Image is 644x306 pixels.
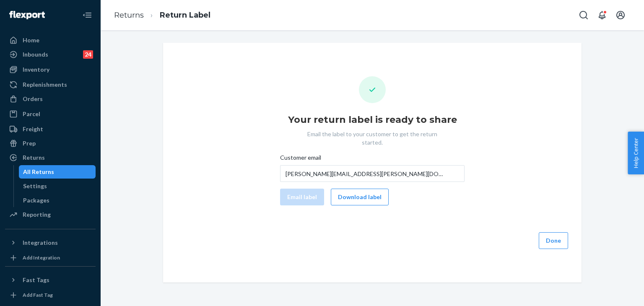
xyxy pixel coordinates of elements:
[5,253,96,263] a: Add Integration
[23,196,49,205] div: Packages
[19,194,96,207] a: Packages
[5,151,96,164] a: Returns
[19,179,96,193] a: Settings
[575,7,592,23] button: Open Search Box
[23,168,54,176] div: All Returns
[5,122,96,136] a: Freight
[9,11,45,19] img: Flexport logo
[23,153,45,162] div: Returns
[23,65,49,74] div: Inventory
[5,273,96,287] button: Fast Tags
[5,236,96,249] button: Integrations
[5,34,96,47] a: Home
[23,139,36,148] div: Prep
[114,10,144,20] a: Returns
[23,80,67,89] div: Replenishments
[23,110,40,118] div: Parcel
[23,210,51,219] div: Reporting
[280,165,465,182] input: Customer email
[107,3,217,28] ol: breadcrumbs
[299,130,446,147] p: Email the label to your customer to get the return started.
[79,7,96,23] button: Close Navigation
[331,189,389,205] button: Download label
[5,137,96,150] a: Prep
[23,125,43,133] div: Freight
[160,10,210,20] a: Return Label
[5,63,96,76] a: Inventory
[5,107,96,121] a: Parcel
[5,92,96,106] a: Orders
[23,291,53,298] div: Add Fast Tag
[612,7,629,23] button: Open account menu
[280,153,321,165] span: Customer email
[23,276,49,284] div: Fast Tags
[23,254,60,261] div: Add Integration
[23,36,39,44] div: Home
[5,48,96,61] a: Inbounds24
[5,78,96,91] a: Replenishments
[539,232,568,249] button: Done
[5,208,96,221] a: Reporting
[628,132,644,174] button: Help Center
[5,290,96,300] a: Add Fast Tag
[594,7,610,23] button: Open notifications
[19,165,96,179] a: All Returns
[23,182,47,190] div: Settings
[23,50,48,59] div: Inbounds
[23,239,58,247] div: Integrations
[83,50,93,59] div: 24
[23,95,43,103] div: Orders
[288,113,457,127] h1: Your return label is ready to share
[280,189,324,205] button: Email label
